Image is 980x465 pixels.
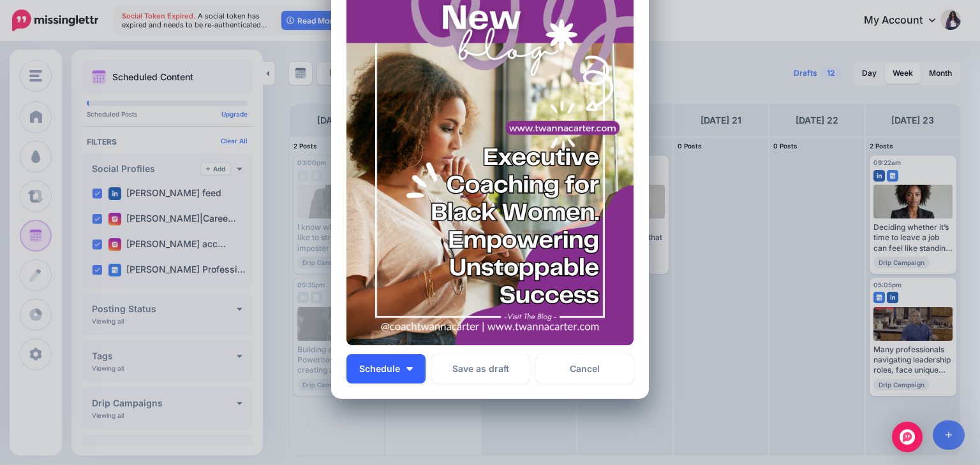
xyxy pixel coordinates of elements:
[892,422,923,452] div: Open Intercom Messenger
[346,354,426,383] button: Schedule
[406,367,413,371] img: arrow-down-white.png
[432,354,530,383] button: Save as draft
[536,354,634,383] a: Cancel
[359,364,400,373] span: Schedule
